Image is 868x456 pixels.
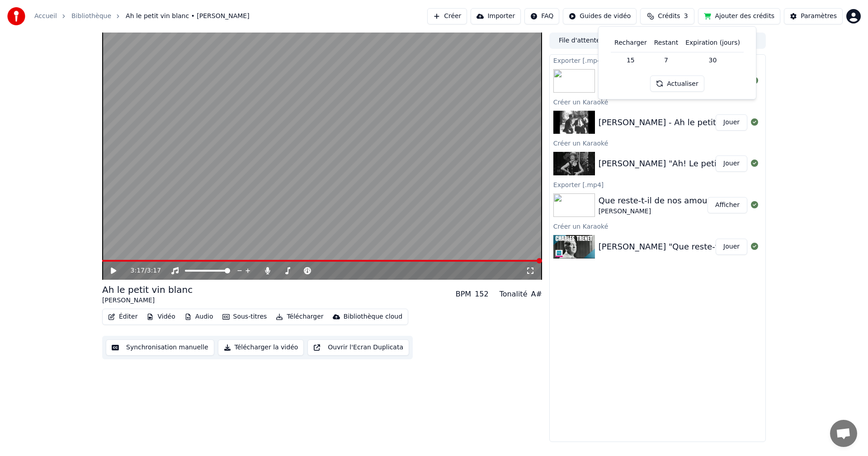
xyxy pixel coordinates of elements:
div: Tonalité [500,289,528,300]
button: Ajouter des crédits [698,8,780,24]
div: Ah le petit vin blanc [102,283,193,296]
td: 30 [682,52,744,68]
div: [PERSON_NAME] "Que reste-t-il de nos amours ?" [599,240,799,253]
button: Crédits3 [640,8,694,24]
th: Expiration (jours) [682,34,744,52]
a: Ouvrir le chat [830,420,857,447]
button: Éditer [104,310,141,323]
span: Ah le petit vin blanc • [PERSON_NAME] [126,12,250,21]
button: Synchronisation manuelle [106,339,214,356]
span: 3:17 [131,266,145,275]
a: Bibliothèque [71,12,111,21]
button: Jouer [716,114,747,131]
div: Exporter [.mp4] [550,179,765,190]
img: youka [7,7,25,25]
div: BPM [456,289,471,300]
span: 3:17 [147,266,161,275]
button: Télécharger la vidéo [218,339,304,356]
nav: breadcrumb [34,12,250,21]
div: Exporter [.mp4] [550,55,765,66]
button: File d'attente [551,34,622,47]
div: [PERSON_NAME] [102,296,193,305]
button: FAQ [524,8,559,24]
div: Bibliothèque cloud [344,312,402,321]
span: 3 [684,12,688,21]
button: Audio [181,310,217,323]
span: Crédits [658,12,680,21]
button: Jouer [716,239,747,255]
button: Jouer [716,155,747,172]
div: [PERSON_NAME] "Ah! Le petit vin" [599,157,738,170]
td: 7 [651,52,682,68]
button: Importer [471,8,521,24]
div: Créer un Karaoké [550,96,765,107]
div: [PERSON_NAME] [599,207,722,216]
a: Accueil [34,12,57,21]
button: Paramètres [784,8,843,24]
div: Paramètres [801,12,837,21]
button: Télécharger [272,310,327,323]
button: Vidéo [143,310,179,323]
button: Guides de vidéo [563,8,637,24]
td: 15 [611,52,651,68]
th: Restant [651,34,682,52]
div: Créer un Karaoké [550,137,765,148]
div: [PERSON_NAME] - Ah le petit vin blanc [599,116,756,129]
button: Ouvrir l'Ecran Duplicata [307,339,409,356]
div: A# [531,289,542,300]
button: Créer [427,8,467,24]
button: Sous-titres [219,310,271,323]
div: Créer un Karaoké [550,221,765,231]
div: 152 [475,289,489,300]
div: / [131,266,152,275]
button: Afficher [708,197,747,213]
div: Que reste-t-il de nos amours ? [599,194,722,207]
button: Actualiser [650,75,704,92]
th: Recharger [611,34,651,52]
